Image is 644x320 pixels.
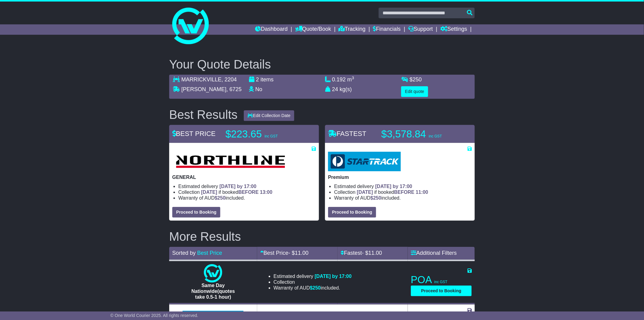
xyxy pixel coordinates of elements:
img: StarTrack: Premium [328,152,401,171]
button: Edit Collection Date [244,110,295,121]
span: $ [410,76,422,83]
span: , 2204 [222,76,237,83]
a: Best Price [197,250,222,256]
span: FASTEST [328,130,366,137]
h2: More Results [169,230,475,243]
span: $ [215,195,226,201]
li: Warranty of AUD included. [334,195,472,201]
span: © One World Courier 2025. All rights reserved. [110,313,198,318]
li: Collection [274,279,352,285]
span: [DATE] by 17:00 [219,184,257,189]
img: One World Courier: Same Day Nationwide(quotes take 0.5-1 hour) [204,264,222,283]
span: , 6725 [226,86,242,92]
span: if booked [357,190,428,195]
span: 250 [217,195,226,201]
span: - $ [289,250,309,256]
span: 0.192 [332,76,346,83]
span: items [261,76,274,83]
a: Financials [373,24,401,35]
sup: 3 [352,76,354,80]
li: Collection [334,189,472,195]
div: Best Results [166,108,241,121]
span: 2 [256,76,259,83]
span: 24 [332,86,338,92]
li: Warranty of AUD included. [178,195,316,201]
span: [DATE] [201,190,217,195]
li: Estimated delivery [334,183,472,189]
span: No [255,86,262,92]
button: Edit quote [401,86,428,97]
span: MARRICKVILLE [181,76,222,83]
span: BEFORE [238,190,259,195]
span: 13:00 [260,190,272,195]
button: Proceed to Booking [172,207,220,218]
span: BEST PRICE [172,130,215,137]
p: $223.65 [226,128,302,140]
span: 11.00 [295,250,309,256]
img: Northline Distribution: GENERAL [172,152,288,171]
span: $ [310,285,321,290]
a: Settings [440,24,467,35]
span: 11.00 [368,250,382,256]
p: Premium [328,174,472,180]
h2: Your Quote Details [169,58,475,71]
li: Estimated delivery [178,183,316,189]
span: inc GST [264,134,278,138]
span: kg(s) [340,86,352,92]
a: Best Price- $11.00 [260,250,309,256]
span: [DATE] by 17:00 [315,274,352,279]
li: Collection [178,189,316,195]
p: GENERAL [172,174,316,180]
span: Sorted by [172,250,196,256]
span: $ [370,195,381,201]
a: Quote/Book [295,24,331,35]
span: [DATE] [357,190,373,195]
span: inc GST [429,134,442,138]
a: Additional Filters [411,250,457,256]
span: m [347,76,354,83]
span: [PERSON_NAME] [181,86,226,92]
span: Same Day Nationwide(quotes take 0.5-1 hour) [191,283,235,300]
span: 250 [313,285,321,290]
a: Fastest- $11.00 [341,250,382,256]
p: POA [411,274,472,286]
a: Dashboard [255,24,288,35]
span: 250 [413,76,422,83]
button: Proceed to Booking [411,286,472,296]
span: if booked [201,190,272,195]
li: Warranty of AUD included. [274,285,352,291]
p: $3,578.84 [381,128,457,140]
a: Support [408,24,433,35]
span: BEFORE [394,190,415,195]
span: inc GST [434,280,447,284]
span: 250 [373,195,381,201]
span: [DATE] by 17:00 [375,184,412,189]
li: Estimated delivery [274,273,352,279]
span: - $ [362,250,382,256]
a: Tracking [339,24,366,35]
span: 11:00 [416,190,428,195]
button: Proceed to Booking [328,207,376,218]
